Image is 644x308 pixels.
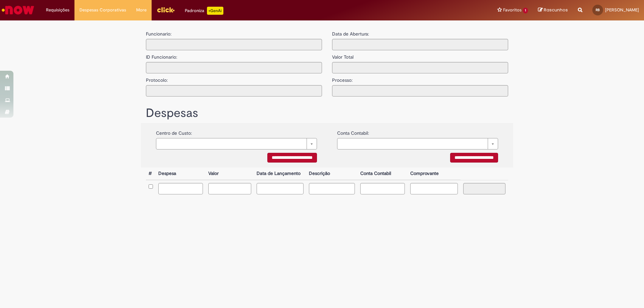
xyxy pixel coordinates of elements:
[1,3,35,17] img: ServiceNow
[157,5,175,15] img: click_logo_yellow_360x200.png
[146,73,168,83] label: Protocolo:
[146,107,508,120] h1: Despesas
[358,168,408,180] th: Conta Contabil
[503,7,522,13] span: Favoritos
[185,7,223,15] div: Padroniza
[254,168,307,180] th: Data de Lançamento
[337,138,498,149] a: Limpar campo {0}
[46,7,69,13] span: Requisições
[523,8,528,13] span: 1
[156,168,206,180] th: Despesa
[538,7,568,13] a: Rascunhos
[136,7,147,13] span: More
[605,7,639,13] span: [PERSON_NAME]
[544,7,568,13] span: Rascunhos
[337,126,369,136] label: Conta Contabil:
[146,50,177,60] label: ID Funcionario:
[306,168,357,180] th: Descrição
[332,73,353,83] label: Processo:
[408,168,461,180] th: Comprovante
[146,168,156,180] th: #
[596,8,600,12] span: RB
[146,30,171,37] label: Funcionario:
[207,7,223,15] p: +GenAi
[206,168,254,180] th: Valor
[156,126,192,136] label: Centro de Custo:
[156,138,317,149] a: Limpar campo {0}
[332,50,354,60] label: Valor Total
[332,30,369,37] label: Data de Abertura:
[79,7,126,13] span: Despesas Corporativas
